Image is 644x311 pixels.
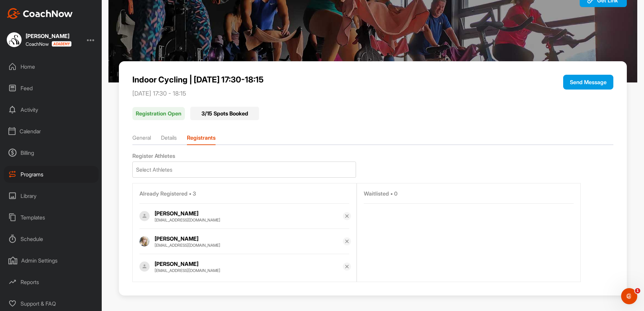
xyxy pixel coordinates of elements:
[4,209,99,226] div: Templates
[161,134,177,144] li: Details
[136,166,172,174] div: Select Athletes
[155,235,343,243] div: [PERSON_NAME]
[155,260,343,268] div: [PERSON_NAME]
[7,8,73,19] img: CoachNow
[132,107,185,120] p: Registration Open
[4,58,99,75] div: Home
[7,32,22,47] img: square_c8b22097c993bcfd2b698d1eae06ee05.jpg
[344,264,350,269] img: svg+xml;base64,PHN2ZyB3aWR0aD0iMTYiIGhlaWdodD0iMTYiIHZpZXdCb3g9IjAgMCAxNiAxNiIgZmlsbD0ibm9uZSIgeG...
[635,288,640,293] span: 1
[364,190,397,197] span: Waitlisted • 0
[190,107,259,120] div: 3 / 15 Spots Booked
[155,243,343,248] div: [EMAIL_ADDRESS][DOMAIN_NAME]
[621,288,637,304] iframe: Intercom live chat
[132,90,517,97] p: [DATE] 17:30 - 18:15
[344,239,350,244] img: svg+xml;base64,PHN2ZyB3aWR0aD0iMTYiIGhlaWdodD0iMTYiIHZpZXdCb3g9IjAgMCAxNiAxNiIgZmlsbD0ibm9uZSIgeG...
[4,187,99,204] div: Library
[4,252,99,269] div: Admin Settings
[4,166,99,183] div: Programs
[155,209,343,217] div: [PERSON_NAME]
[132,134,151,144] li: General
[139,236,150,246] img: Profile picture
[187,134,216,144] li: Registrants
[139,211,150,221] img: Profile picture
[26,33,71,39] div: [PERSON_NAME]
[4,101,99,118] div: Activity
[26,41,71,47] div: CoachNow
[4,231,99,247] div: Schedule
[563,75,613,90] button: Send Message
[132,75,517,84] p: Indoor Cycling | [DATE] 17:30-18:15
[155,217,343,223] div: [EMAIL_ADDRESS][DOMAIN_NAME]
[139,262,150,272] img: Profile picture
[132,152,175,160] span: Register Athletes
[52,41,71,47] img: CoachNow acadmey
[344,213,350,219] img: svg+xml;base64,PHN2ZyB3aWR0aD0iMTYiIGhlaWdodD0iMTYiIHZpZXdCb3g9IjAgMCAxNiAxNiIgZmlsbD0ibm9uZSIgeG...
[155,268,343,273] div: [EMAIL_ADDRESS][DOMAIN_NAME]
[4,80,99,97] div: Feed
[4,274,99,290] div: Reports
[139,190,196,197] span: Already Registered • 3
[4,123,99,140] div: Calendar
[4,144,99,161] div: Billing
